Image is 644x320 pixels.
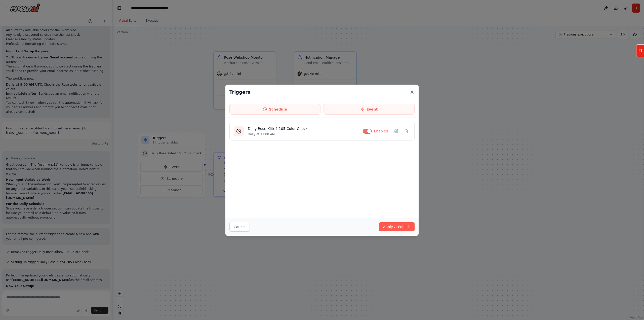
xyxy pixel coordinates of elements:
button: Edit trigger [392,127,400,135]
span: Enabled [374,129,388,134]
p: Daily at 11:00 AM [248,132,359,136]
button: Apply & Publish [379,222,415,231]
h2: Triggers [229,89,250,96]
button: Cancel [229,222,250,232]
button: Schedule [229,104,320,115]
button: Delete trigger [402,127,410,135]
button: Event [324,104,415,115]
h4: Daily Rose Xlite4 105 Color Check [248,126,359,131]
